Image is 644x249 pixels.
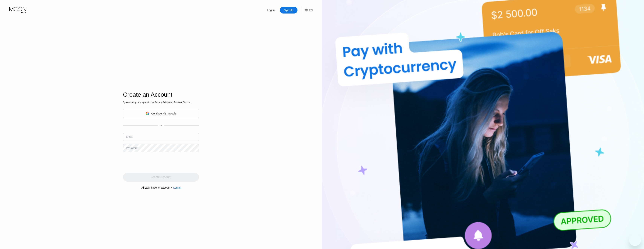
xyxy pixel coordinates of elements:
[126,135,133,138] div: Email
[151,112,177,115] div: Continue with Google
[309,9,313,12] div: EN
[172,186,180,189] div: Log In
[280,7,297,14] div: Sign Up
[126,147,137,150] div: Password
[301,7,313,14] div: EN
[123,155,180,170] iframe: reCAPTCHA
[262,7,280,14] div: Log In
[123,109,199,118] div: Continue with Google
[155,101,169,104] span: Privacy Policy
[123,91,199,98] div: Create an Account
[160,124,162,127] div: or
[174,101,190,104] span: Terms of Service
[284,8,294,12] div: Sign Up
[169,101,174,104] span: and
[123,101,199,104] div: By continuing, you agree to our
[267,8,275,12] div: Log In
[142,186,172,189] div: Already have an account?
[173,186,180,189] div: Log In
[629,234,641,246] iframe: Button to launch messaging window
